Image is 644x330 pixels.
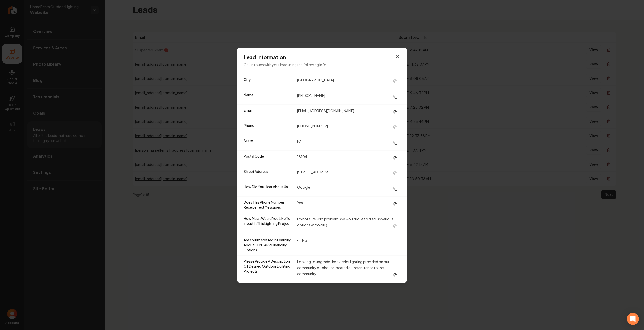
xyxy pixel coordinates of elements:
dt: How Much Would You Like To Invest In This Lighting Project [244,216,293,231]
dt: City [244,77,293,86]
dd: [GEOGRAPHIC_DATA] [297,77,400,86]
dt: Are You Interested In Learning About Our 0 APR Financing Options [244,237,293,252]
dd: Google [297,184,400,193]
dt: Please Provide A Description Of Desired Outdoor Lighting Projects [244,259,293,280]
dt: Phone [244,123,293,132]
dd: [EMAIL_ADDRESS][DOMAIN_NAME] [297,108,400,117]
dt: State [244,138,293,147]
dd: [PERSON_NAME] [297,92,400,101]
dd: Looking to upgrade the exterior lighting provided on our community clubhouse located at the entra... [297,259,400,280]
dt: Does This Phone Number Receive Text Messages [244,200,293,210]
dd: PA [297,138,400,147]
dd: [STREET_ADDRESS] [297,169,400,178]
p: Get in touch with your lead using the following info. [244,62,400,68]
h3: Lead Information [244,54,400,61]
dt: How Did You Hear About Us [244,184,293,193]
dd: I'm not sure. (No problem! We would love to discuss various options with you.) [297,216,400,231]
dd: [PHONE_NUMBER] [297,123,400,132]
dt: Postal Code [244,154,293,163]
dt: Street Address [244,169,293,178]
dt: Name [244,92,293,101]
dd: 18104 [297,154,400,163]
li: No [297,237,307,243]
dd: Yes [297,200,400,210]
dt: Email [244,108,293,117]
